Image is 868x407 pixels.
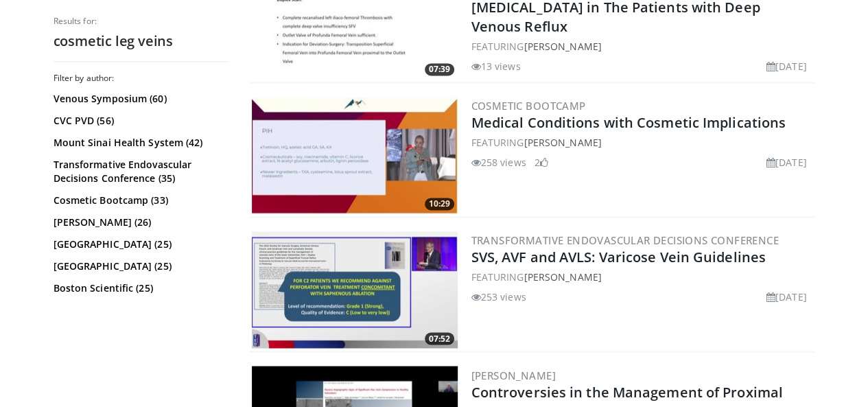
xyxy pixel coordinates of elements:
[471,248,766,266] a: SVS, AVF and AVLS: Varicose Vein Guidelines
[766,155,807,170] li: [DATE]
[471,113,786,132] a: Medical Conditions with Cosmetic Implications
[471,99,586,113] a: Cosmetic Bootcamp
[54,281,225,295] a: Boston Scientific (25)
[471,290,526,304] li: 253 views
[54,216,225,229] a: [PERSON_NAME] (26)
[425,332,454,345] span: 07:52
[54,259,225,273] a: [GEOGRAPHIC_DATA] (25)
[54,194,225,207] a: Cosmetic Bootcamp (33)
[535,155,548,170] li: 2
[252,231,458,348] a: 07:52
[54,32,228,50] h2: cosmetic leg veins
[471,270,812,284] div: FEATURING
[252,231,458,348] img: 4d71fdf6-865e-409c-b161-17a12ac76d12.300x170_q85_crop-smart_upscale.jpg
[252,97,458,213] img: ec8eb9f3-466a-441a-8336-79324f692ff8.300x170_q85_crop-smart_upscale.jpg
[766,290,807,304] li: [DATE]
[54,73,228,84] h3: Filter by author:
[471,233,779,247] a: Transformative Endovascular Decisions Conference
[766,59,807,73] li: [DATE]
[54,114,225,128] a: CVC PVD (56)
[524,270,601,283] a: [PERSON_NAME]
[425,198,454,210] span: 10:29
[425,63,454,75] span: 07:39
[54,158,225,185] a: Transformative Endovascular Decisions Conference (35)
[54,92,225,106] a: Venous Symposium (60)
[471,368,556,382] a: [PERSON_NAME]
[54,136,225,150] a: Mount Sinai Health System (42)
[471,39,812,54] div: FEATURING
[252,97,458,213] a: 10:29
[471,135,812,150] div: FEATURING
[524,40,601,53] a: [PERSON_NAME]
[471,155,526,170] li: 258 views
[471,59,521,73] li: 13 views
[524,136,601,149] a: [PERSON_NAME]
[54,16,228,27] p: Results for:
[54,237,225,251] a: [GEOGRAPHIC_DATA] (25)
